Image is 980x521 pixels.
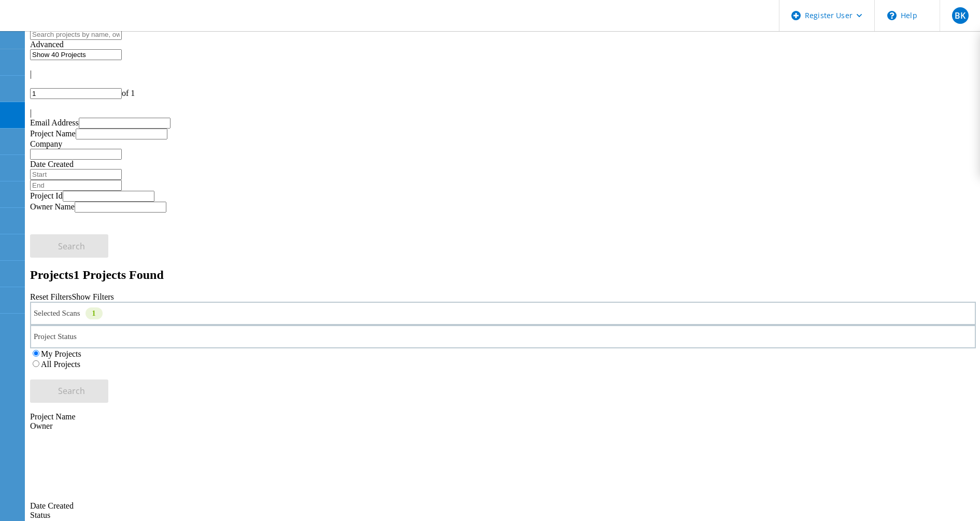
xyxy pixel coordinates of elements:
svg: \n [887,11,897,20]
div: | [30,108,976,118]
a: Live Optics Dashboard [10,20,122,29]
label: Project Id [30,191,63,200]
span: 1 Projects Found [74,268,164,281]
div: Selected Scans [30,302,976,325]
div: Status [30,511,976,520]
a: Reset Filters [30,292,72,301]
label: Date Created [30,160,74,168]
button: Search [30,379,108,403]
input: Search projects by name, owner, ID, company, etc [30,29,122,40]
span: Search [58,385,85,397]
input: End [30,180,122,191]
div: Owner [30,421,976,431]
label: Project Name [30,129,76,138]
span: of 1 [122,89,135,97]
a: Show Filters [72,292,113,301]
div: Date Created [30,431,976,511]
input: Start [30,169,122,180]
div: Project Name [30,412,976,421]
span: Search [58,241,85,252]
label: Email Address [30,118,79,127]
div: | [30,69,976,79]
div: Project Status [30,325,976,348]
label: Company [30,139,62,148]
label: My Projects [41,349,81,358]
label: Owner Name [30,202,75,211]
b: Projects [30,268,74,281]
span: Advanced [30,40,64,49]
label: All Projects [41,360,80,369]
div: 1 [86,307,103,319]
span: BK [955,11,965,20]
button: Search [30,234,108,258]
